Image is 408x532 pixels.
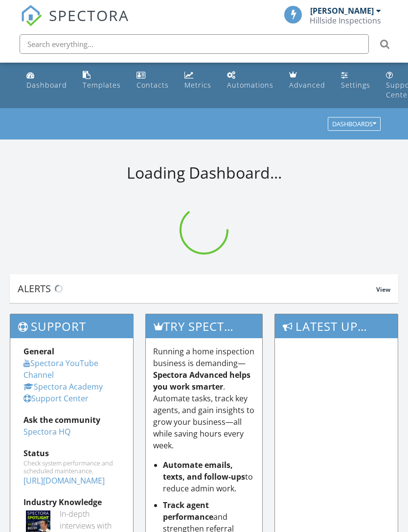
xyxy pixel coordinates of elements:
[23,393,89,404] a: Support Center
[83,80,121,90] div: Templates
[153,370,250,392] strong: Spectora Advanced helps you work smarter
[181,67,215,94] a: Metrics
[275,314,398,338] h3: Latest Updates
[163,460,245,482] strong: Automate emails, texts, and follow-ups
[310,6,374,16] div: [PERSON_NAME]
[163,500,213,522] strong: Track agent performance
[23,426,70,437] a: Spectora HQ
[23,496,120,508] div: Industry Knowledge
[163,459,255,494] li: to reduce admin work.
[153,346,255,451] p: Running a home inspection business is demanding— . Automate tasks, track key agents, and gain ins...
[227,80,273,90] div: Automations
[23,475,105,486] a: [URL][DOMAIN_NAME]
[136,80,169,90] div: Contacts
[184,80,211,90] div: Metrics
[23,447,120,459] div: Status
[10,314,133,338] h3: Support
[21,13,129,34] a: SPECTORA
[26,80,67,90] div: Dashboard
[23,459,120,475] div: Check system performance and scheduled maintenance.
[133,67,173,94] a: Contacts
[146,314,263,338] h3: Try spectora advanced [DATE]
[337,67,374,94] a: Settings
[310,16,381,25] div: Hillside Inspections
[23,346,54,357] strong: General
[289,80,325,90] div: Advanced
[79,67,125,94] a: Templates
[328,117,381,131] button: Dashboards
[20,34,369,54] input: Search everything...
[23,381,103,392] a: Spectora Academy
[376,285,390,294] span: View
[223,67,277,94] a: Automations (Basic)
[341,80,370,90] div: Settings
[332,121,376,128] div: Dashboards
[49,5,129,25] span: SPECTORA
[23,414,120,426] div: Ask the community
[18,282,376,295] div: Alerts
[23,67,71,94] a: Dashboard
[285,67,329,94] a: Advanced
[23,358,98,380] a: Spectora YouTube Channel
[21,5,42,26] img: The Best Home Inspection Software - Spectora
